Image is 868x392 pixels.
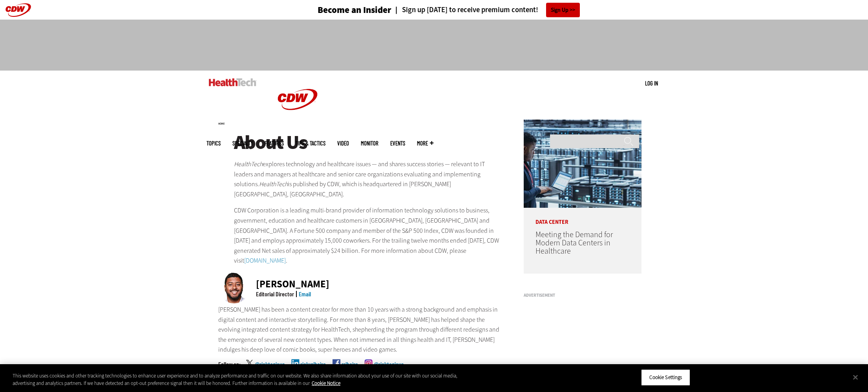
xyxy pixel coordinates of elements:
a: Sign Up [546,3,580,17]
div: [PERSON_NAME] [256,279,329,289]
a: Events [390,140,405,146]
p: explores technology and healthcare issues — and shares success stories — relevant to IT leaders a... [234,159,503,199]
a: MonITor [361,140,378,146]
a: rickyribeiro [300,361,326,381]
iframe: advertisement [291,27,577,63]
a: Features [265,140,284,146]
h3: Advertisement [524,293,641,298]
button: Cookie Settings [641,369,690,386]
div: Editorial Director [256,291,294,297]
button: Close [847,368,864,386]
a: Video [337,140,349,146]
p: [PERSON_NAME] has been a content creator for more than 10 years with a strong background and emph... [218,305,503,355]
span: More [417,140,433,146]
a: Meeting the Demand for Modern Data Centers in Healthcare [535,229,613,256]
a: [DOMAIN_NAME] [244,256,286,265]
span: Topics [206,140,221,146]
a: More information about your privacy [312,380,340,387]
a: Email [299,290,311,298]
img: Ricky Ribeiro [218,272,250,303]
div: User menu [645,79,658,87]
img: engineer with laptop overlooking data center [524,120,641,208]
a: rribeiro [342,361,358,381]
p: Data Center [524,208,641,225]
span: Specialty [232,140,253,146]
a: CDW [268,122,327,131]
a: Log in [645,80,658,87]
a: Become an Insider [288,5,391,15]
div: This website uses cookies and other tracking technologies to enhance user experience and to analy... [13,372,477,387]
em: HealthTech [234,160,263,168]
a: Tips & Tactics [296,140,325,146]
a: Sign up [DATE] to receive premium content! [391,6,538,14]
a: @ricktagious [255,361,285,381]
em: HealthTech [259,180,288,188]
img: Home [268,71,327,129]
img: Home [209,78,256,86]
h3: Become an Insider [318,5,391,15]
p: CDW Corporation is a leading multi-brand provider of information technology solutions to business... [234,205,503,266]
a: @ricktagious [374,361,404,381]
